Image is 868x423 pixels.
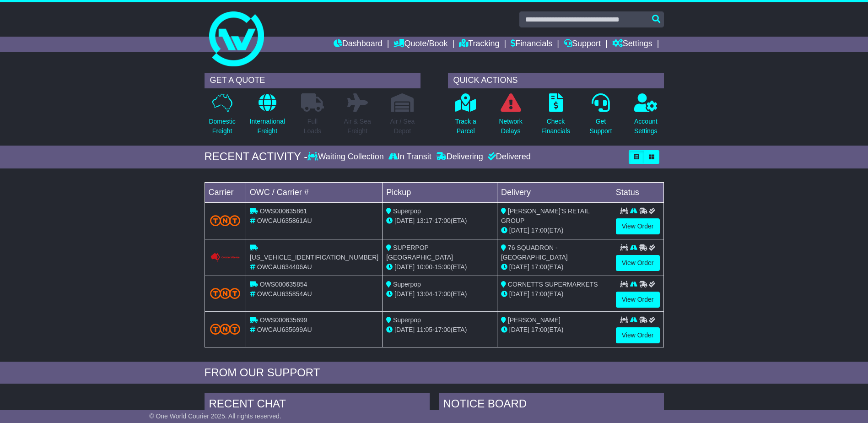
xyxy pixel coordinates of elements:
[416,263,432,271] span: 10:00
[589,117,612,136] p: Get Support
[509,290,529,298] span: [DATE]
[439,393,664,418] div: NOTICE BOARD
[616,327,660,343] a: View Order
[394,290,415,298] span: [DATE]
[208,93,236,141] a: DomesticFreight
[210,324,240,335] img: TNT_Domestic.png
[205,393,430,418] div: RECENT CHAT
[393,316,421,324] span: Superpop
[459,37,499,52] a: Tracking
[344,117,371,136] p: Air & Sea Freight
[501,262,608,272] div: (ETA)
[448,73,664,88] div: QUICK ACTIONS
[209,117,235,136] p: Domestic Freight
[501,226,608,235] div: (ETA)
[257,326,312,333] span: OWCAU635699AU
[210,253,240,262] img: Couriers_Please.png
[435,217,451,224] span: 17:00
[334,37,383,52] a: Dashboard
[260,207,307,215] span: OWS000635861
[257,290,312,298] span: OWCAU635854AU
[497,182,612,202] td: Delivery
[501,244,568,261] span: 76 SQUADRON - [GEOGRAPHIC_DATA]
[531,227,547,234] span: 17:00
[541,117,570,136] p: Check Financials
[501,289,608,299] div: (ETA)
[205,150,308,163] div: RECENT ACTIVITY -
[393,281,421,288] span: Superpop
[307,152,386,162] div: Waiting Collection
[210,288,240,299] img: TNT_Domestic.png
[455,117,476,136] p: Track a Parcel
[394,326,415,333] span: [DATE]
[531,263,547,271] span: 17:00
[386,325,493,335] div: - (ETA)
[435,263,451,271] span: 15:00
[501,207,589,224] span: [PERSON_NAME]'S RETAIL GROUP
[205,366,664,380] div: FROM OUR SUPPORT
[531,326,547,333] span: 17:00
[249,93,286,141] a: InternationalFreight
[386,262,493,272] div: - (ETA)
[508,281,598,288] span: CORNETTS SUPERMARKETS
[149,412,281,420] span: © One World Courier 2025. All rights reserved.
[509,227,529,234] span: [DATE]
[257,217,312,224] span: OWCAU635861AU
[634,117,658,136] p: Account Settings
[434,152,485,162] div: Delivering
[386,289,493,299] div: - (ETA)
[499,117,522,136] p: Network Delays
[394,37,447,52] a: Quote/Book
[541,93,571,141] a: CheckFinancials
[301,117,324,136] p: Full Loads
[393,207,421,215] span: Superpop
[416,326,432,333] span: 11:05
[250,254,378,261] span: [US_VEHICLE_IDENTIFICATION_NUMBER]
[435,326,451,333] span: 17:00
[386,152,434,162] div: In Transit
[435,290,451,298] span: 17:00
[260,316,307,324] span: OWS000635699
[616,255,660,271] a: View Order
[416,290,432,298] span: 13:04
[416,217,432,224] span: 13:17
[511,37,552,52] a: Financials
[589,93,612,141] a: GetSupport
[485,152,531,162] div: Delivered
[509,263,529,271] span: [DATE]
[386,216,493,226] div: - (ETA)
[616,292,660,308] a: View Order
[531,290,547,298] span: 17:00
[612,182,663,202] td: Status
[394,217,415,224] span: [DATE]
[455,93,477,141] a: Track aParcel
[616,218,660,234] a: View Order
[246,182,382,202] td: OWC / Carrier #
[205,73,421,88] div: GET A QUOTE
[210,215,240,226] img: TNT_Domestic.png
[386,244,453,261] span: SUPERPOP [GEOGRAPHIC_DATA]
[508,316,561,324] span: [PERSON_NAME]
[390,117,415,136] p: Air / Sea Depot
[250,117,285,136] p: International Freight
[394,263,415,271] span: [DATE]
[257,263,312,271] span: OWCAU634406AU
[634,93,658,141] a: AccountSettings
[612,37,652,52] a: Settings
[260,281,307,288] span: OWS000635854
[498,93,523,141] a: NetworkDelays
[509,326,529,333] span: [DATE]
[383,182,497,202] td: Pickup
[205,182,246,202] td: Carrier
[501,325,608,335] div: (ETA)
[564,37,601,52] a: Support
